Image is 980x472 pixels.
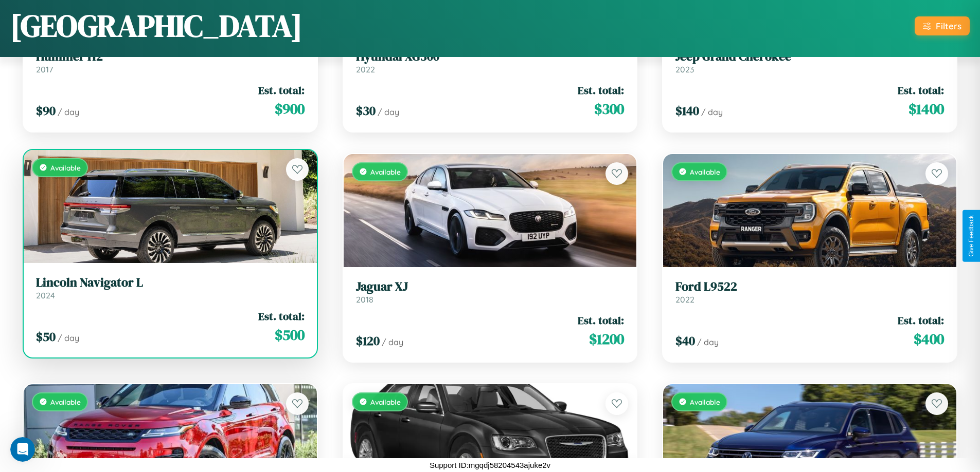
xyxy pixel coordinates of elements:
span: Est. total: [898,83,944,98]
a: Lincoln Navigator L2024 [36,275,305,300]
span: $ 1200 [589,329,624,349]
span: $ 140 [675,102,699,119]
span: / day [378,107,399,117]
iframe: Intercom live chat [10,437,35,462]
span: / day [697,337,719,347]
h1: [GEOGRAPHIC_DATA] [10,5,302,47]
span: Available [50,163,81,172]
span: / day [58,333,79,343]
a: Hyundai XG3002022 [356,49,625,74]
a: Ford L95222022 [675,279,944,305]
span: $ 90 [36,102,56,119]
span: 2018 [356,294,373,305]
a: Jeep Grand Cherokee2023 [675,49,944,74]
span: / day [701,107,723,117]
span: $ 500 [275,325,305,345]
span: $ 1400 [908,99,944,119]
span: $ 30 [356,102,376,119]
span: / day [58,107,79,117]
span: $ 40 [675,332,695,349]
a: Jaguar XJ2018 [356,279,625,305]
h3: Hummer H2 [36,49,305,64]
span: 2022 [675,294,694,305]
span: 2023 [675,64,694,74]
h3: Lincoln Navigator L [36,275,305,290]
span: Available [370,167,401,176]
span: 2022 [356,64,375,74]
span: Est. total: [898,313,944,328]
div: Give Feedback [968,215,975,257]
h3: Hyundai XG300 [356,49,625,64]
p: Support ID: mgqdj58204543ajuke2v [430,458,550,472]
span: Available [690,167,720,176]
button: Filters [915,16,970,35]
span: $ 50 [36,328,56,345]
span: Est. total: [578,83,624,98]
span: Est. total: [578,313,624,328]
a: Hummer H22017 [36,49,305,74]
span: / day [382,337,403,347]
span: Available [370,398,401,406]
span: Est. total: [258,309,305,324]
span: Available [690,398,720,406]
span: $ 900 [275,99,305,119]
span: 2024 [36,290,55,300]
h3: Jeep Grand Cherokee [675,49,944,64]
span: $ 400 [914,329,944,349]
h3: Ford L9522 [675,279,944,294]
span: $ 120 [356,332,380,349]
span: Est. total: [258,83,305,98]
h3: Jaguar XJ [356,279,625,294]
span: $ 300 [594,99,624,119]
span: 2017 [36,64,53,74]
span: Available [50,398,81,406]
div: Filters [936,21,961,31]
